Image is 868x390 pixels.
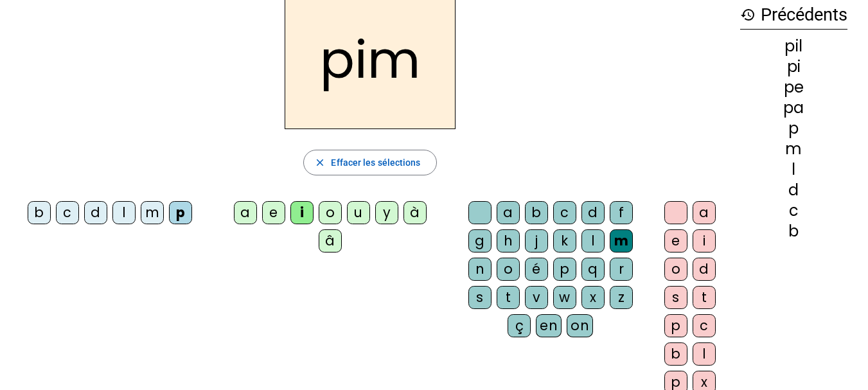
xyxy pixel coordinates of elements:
div: h [497,229,520,253]
div: a [234,201,257,224]
div: p [664,314,687,337]
button: Effacer les sélections [303,150,436,175]
div: b [664,342,687,366]
div: e [664,229,687,253]
div: s [664,286,687,309]
div: o [319,201,342,224]
div: q [581,258,605,281]
div: t [693,286,716,309]
div: é [525,258,548,281]
mat-icon: history [740,7,756,22]
div: pil [740,39,847,54]
div: c [553,201,576,224]
div: i [290,201,314,224]
div: c [56,201,79,224]
div: m [740,141,847,157]
div: b [525,201,548,224]
div: c [740,203,847,218]
div: w [553,286,576,309]
div: i [693,229,716,253]
div: m [610,229,633,253]
div: v [525,286,548,309]
div: d [693,258,716,281]
div: pe [740,80,847,95]
div: k [553,229,576,253]
div: l [693,342,716,366]
div: d [84,201,107,224]
div: c [693,314,716,337]
div: on [567,314,593,337]
div: g [468,229,492,253]
div: â [319,229,342,253]
div: ç [508,314,531,337]
div: p [169,201,192,224]
div: l [740,162,847,177]
div: d [581,201,605,224]
h3: Précédents [740,1,847,30]
div: p [553,258,576,281]
div: o [497,258,520,281]
div: a [497,201,520,224]
span: Effacer les sélections [331,155,420,170]
div: y [375,201,398,224]
div: o [664,258,687,281]
div: pi [740,59,847,75]
div: e [262,201,285,224]
div: s [468,286,492,309]
div: pa [740,100,847,116]
div: u [347,201,370,224]
div: n [468,258,492,281]
div: r [610,258,633,281]
div: l [581,229,605,253]
div: t [497,286,520,309]
div: en [536,314,562,337]
mat-icon: close [314,157,326,168]
div: j [525,229,548,253]
div: x [581,286,605,309]
div: b [740,224,847,239]
div: z [610,286,633,309]
div: a [693,201,716,224]
div: m [141,201,164,224]
div: b [28,201,51,224]
div: f [610,201,633,224]
div: p [740,121,847,136]
div: à [403,201,427,224]
div: l [112,201,136,224]
div: d [740,182,847,198]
